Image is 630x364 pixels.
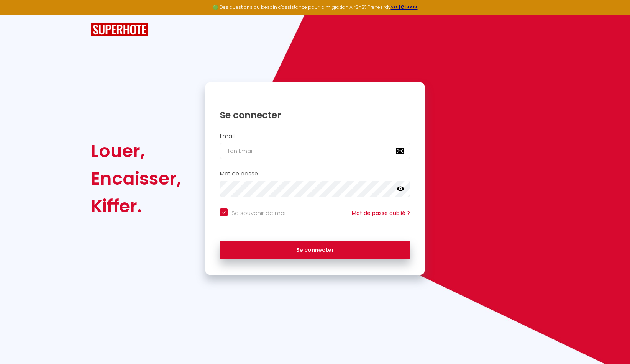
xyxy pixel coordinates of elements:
[220,241,410,260] button: Se connecter
[91,192,181,220] div: Kiffer.
[220,143,410,159] input: Ton Email
[220,109,410,121] h1: Se connecter
[91,137,181,165] div: Louer,
[220,133,410,139] h2: Email
[391,4,418,10] a: >>> ICI <<<<
[91,165,181,192] div: Encaisser,
[220,171,410,177] h2: Mot de passe
[91,23,148,37] img: SuperHote logo
[352,209,410,217] a: Mot de passe oublié ?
